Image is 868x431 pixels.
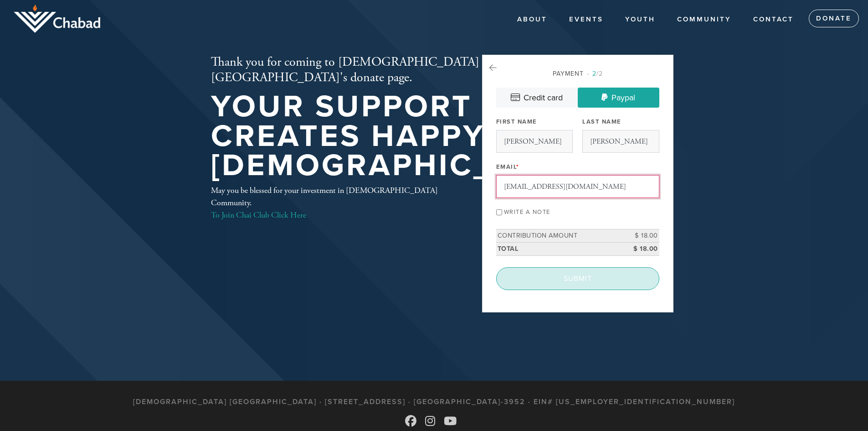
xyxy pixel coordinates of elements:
a: Credit card [496,88,578,108]
input: Submit [496,267,659,290]
a: YOUTH [618,11,662,28]
label: Last Name [582,118,621,126]
span: 2 [592,70,596,78]
h1: Your support creates happy [DEMOGRAPHIC_DATA]! [211,92,602,181]
a: COMMUNITY [670,11,738,28]
div: Payment [496,69,659,78]
label: First Name [496,118,537,126]
h3: [DEMOGRAPHIC_DATA] [GEOGRAPHIC_DATA] · [STREET_ADDRESS] · [GEOGRAPHIC_DATA]-3952 · EIN# [US_EMPLO... [133,398,735,406]
a: Paypal [578,88,659,108]
td: $ 18.00 [618,229,659,243]
img: logo_half.png [14,5,100,33]
a: Events [562,11,610,28]
span: /2 [587,70,603,78]
a: Contact [746,11,801,28]
span: This field is required. [516,163,519,171]
a: About [510,11,554,28]
h2: Thank you for coming to [DEMOGRAPHIC_DATA][GEOGRAPHIC_DATA]'s donate page. [211,55,602,85]
td: Contribution Amount [496,229,618,243]
a: To Join Chai Club Click Here [211,210,306,220]
td: $ 18.00 [618,242,659,255]
div: May you be blessed for your investment in [DEMOGRAPHIC_DATA] Community. [211,184,452,221]
label: Write a note [504,208,550,216]
td: Total [496,242,618,255]
label: Email [496,163,519,171]
a: Donate [809,10,859,28]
